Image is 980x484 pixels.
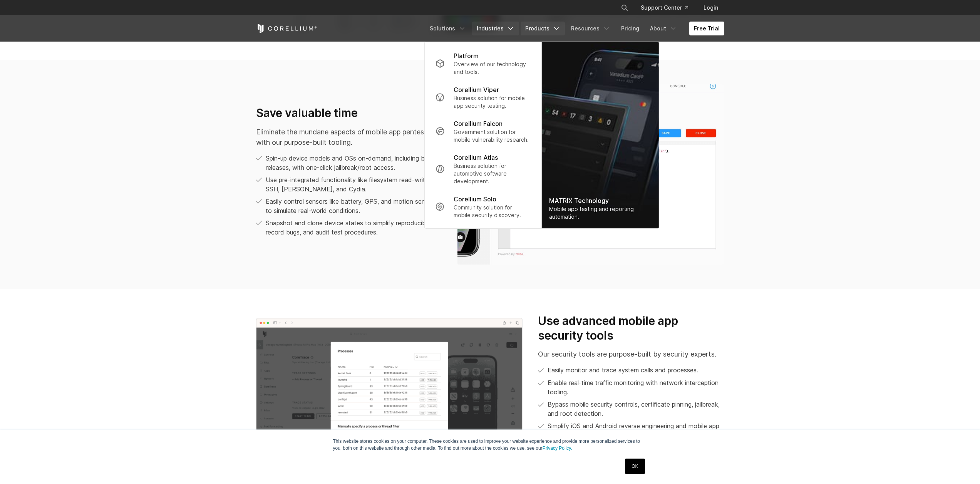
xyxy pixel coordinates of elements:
[256,127,442,147] p: Eliminate the mundane aspects of mobile app pentesting with our purpose-built tooling.
[429,114,536,148] a: Corellium Falcon Government solution for mobile vulnerability research.
[429,190,536,224] a: Corellium Solo Community solution for mobile security discovery.
[454,51,479,60] p: Platform
[697,1,724,15] a: Login
[266,218,442,237] p: Snapshot and clone device states to simplify reproducibility, record bugs, and audit test procedu...
[454,153,498,162] p: Corellium Atlas
[645,22,682,35] a: About
[548,421,724,440] p: Simplify iOS and Android reverse engineering and mobile app patching.
[429,148,536,190] a: Corellium Atlas Business solution for automotive software development.
[266,197,442,215] p: Easily control sensors like battery, GPS, and motion sensors to simulate real-world conditions.
[548,365,698,375] p: Easily monitor and trace system calls and processes.
[454,128,530,144] p: Government solution for mobile vulnerability research.
[548,400,724,418] p: Bypass mobile security controls, certificate pinning, jailbreak, and root detection.
[689,22,724,35] a: Free Trial
[454,60,530,76] p: Overview of our technology and tools.
[429,47,536,80] a: Platform Overview of our technology and tools.
[429,80,536,114] a: Corellium Viper Business solution for mobile app security testing.
[566,22,615,35] a: Resources
[521,22,565,35] a: Products
[454,204,530,219] p: Community solution for mobile security discovery.
[625,459,645,474] a: OK
[611,1,724,15] div: Navigation Menu
[541,42,658,228] a: MATRIX Technology Mobile app testing and reporting automation.
[541,42,658,228] img: Matrix_WebNav_1x
[543,445,572,451] a: Privacy Policy.
[333,438,647,452] p: This website stores cookies on your computer. These cookies are used to improve your website expe...
[635,1,694,15] a: Support Center
[425,22,471,35] a: Solutions
[616,22,644,35] a: Pricing
[425,22,724,35] div: Navigation Menu
[454,94,530,110] p: Business solution for mobile app security testing.
[454,194,496,204] p: Corellium Solo
[454,162,530,185] p: Business solution for automotive software development.
[256,106,442,121] h3: Save valuable time
[454,85,499,94] p: Corellium Viper
[548,378,724,397] p: Enable real-time traffic monitoring with network interception tooling.
[266,154,442,172] p: Spin-up device models and OSs on-demand, including beta releases, with one-click jailbreak/root a...
[538,349,724,359] p: Our security tools are purpose-built by security experts.
[549,205,651,221] div: Mobile app testing and reporting automation.
[454,119,503,128] p: Corellium Falcon
[472,22,519,35] a: Industries
[266,175,442,194] p: Use pre-integrated functionality like filesystem read-write, SSH, [PERSON_NAME], and Cydia.
[549,196,651,205] div: MATRIX Technology
[256,318,523,473] img: CoreTrace Processes in Corellium's virtual hardware platform
[256,24,317,33] a: Corellium Home
[538,314,724,343] h3: Use advanced mobile app security tools
[618,1,632,15] button: Search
